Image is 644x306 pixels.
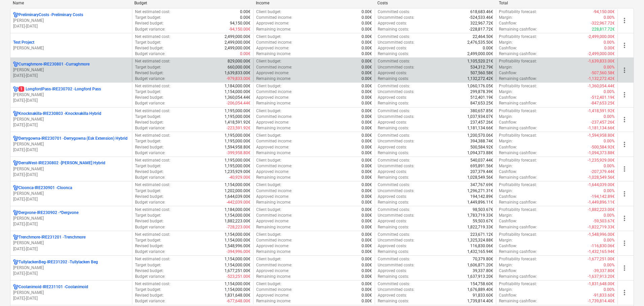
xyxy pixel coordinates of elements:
p: Remaining costs : [378,125,409,131]
p: -1,132,272.42€ [588,76,615,82]
p: Dergvone-IRE230902 - *Dergvone [19,210,78,216]
p: -1,028,549.56€ [588,175,615,180]
p: Net estimated cost : [135,9,170,15]
p: Test Project [13,40,34,45]
p: -40,929.00€ [229,175,250,180]
p: [DATE] - [DATE] [13,271,129,276]
p: 540,037.44€ [470,158,493,163]
p: Cashflow : [499,120,517,125]
div: Project has multi currencies enabled [13,61,19,67]
p: Net estimated cost : [135,158,170,163]
p: -1,235,929.00€ [588,158,615,163]
p: 0.00% [604,114,615,120]
span: more_vert [620,239,629,247]
p: 0.00€ [362,83,372,89]
p: Revised budget : [135,144,164,150]
p: 2,499,000.00€ [467,51,493,57]
p: 0.00€ [362,169,372,175]
p: 0.00€ [362,58,372,64]
p: -1,181,134.66€ [588,125,615,131]
p: Cashflow : [499,70,517,76]
p: Budget variance : [135,27,165,32]
p: 0.00€ [362,27,372,32]
div: Project has multi currencies enabled [13,185,19,191]
div: Budget [134,1,250,5]
p: Margin : [499,89,513,95]
p: 2,476,535.50€ [467,40,493,45]
p: TullylackenBeg-IRE231202 - Tullylacken Beg [19,259,98,265]
span: 1 [19,86,24,92]
p: Trenchmore-IRE231201 - Trenchmore [19,234,86,240]
p: Margin : [499,64,513,70]
p: Uncommitted costs : [378,15,414,20]
p: 228,817.72€ [592,27,615,32]
p: Remaining costs : [378,76,409,82]
p: [PERSON_NAME] [13,92,129,98]
p: -500,584.92€ [591,144,615,150]
p: Committed income : [256,163,292,169]
p: 1,639,833.00€ [225,70,250,76]
p: 2,499,000.00€ [225,45,250,51]
p: Remaining cashflow : [499,27,537,32]
p: Target budget : [135,89,161,95]
p: Revised budget : [135,70,164,76]
p: Committed costs : [378,9,410,15]
p: Committed income : [256,40,292,45]
p: Remaining cashflow : [499,150,537,156]
p: Target budget : [135,114,161,120]
div: Costs [377,1,494,5]
p: Remaining income : [256,175,291,180]
p: Remaining income : [256,51,291,57]
div: Total [499,1,615,5]
p: 0.00€ [362,70,372,76]
p: 660,000.00€ [228,64,250,70]
p: 0.00% [604,64,615,70]
span: more_vert [620,41,629,49]
p: -1,594,958.80€ [588,133,615,138]
p: 0.00€ [362,40,372,45]
p: PreliminaryCosts - Preliminary Costs [19,12,83,18]
div: Project has multi currencies enabled [13,210,19,216]
p: 207,379.44€ [470,169,493,175]
p: Profitability forecast : [499,133,537,138]
p: [PERSON_NAME] [13,191,129,196]
p: 380,657.85€ [470,108,493,114]
p: 0.00€ [362,120,372,125]
p: 0.00€ [362,15,372,20]
div: Knocknakilla-IRE230803 -Knocknakilla Hybrid[PERSON_NAME][DATE]-[DATE] [13,111,129,128]
p: Uncommitted costs : [378,40,414,45]
p: Remaining costs : [378,51,409,57]
p: 0.00% [604,89,615,95]
p: DerraWest-IRE230802 - [PERSON_NAME] Hybrid [19,160,105,166]
p: 0.00€ [362,163,372,169]
p: [PERSON_NAME] [13,265,129,271]
div: Project has multi currencies enabled [13,86,19,92]
p: Committed income : [256,64,292,70]
p: 1,200,570.06€ [467,133,493,138]
span: more_vert [620,16,629,25]
p: 1,094,373.88€ [467,150,493,156]
p: 1,037,934.07€ [467,114,493,120]
p: LongfordPass-IRE230702 - Longford Pass [19,86,101,92]
p: Remaining income : [256,27,291,32]
p: Revised budget : [135,120,164,125]
div: Project has multi currencies enabled [13,160,19,166]
p: 0.00€ [362,89,372,95]
p: Target budget : [135,40,161,45]
p: Uncommitted costs : [378,89,414,95]
p: 534,312.79€ [470,64,493,70]
p: Approved costs : [378,120,407,125]
p: 1,235,929.00€ [225,169,250,175]
div: Project has multi currencies enabled [13,136,19,141]
p: [PERSON_NAME] [13,290,129,296]
p: Approved costs : [378,144,407,150]
p: Profitability forecast : [499,83,537,89]
p: Revised budget : [135,95,164,100]
div: Project has multi currencies enabled [13,12,19,18]
p: Remaining cashflow : [499,175,537,180]
p: Margin : [499,15,513,20]
p: [DATE] - [DATE] [13,172,129,178]
p: Committed costs : [378,58,410,64]
p: 299,878.39€ [470,89,493,95]
p: Approved costs : [378,45,407,51]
